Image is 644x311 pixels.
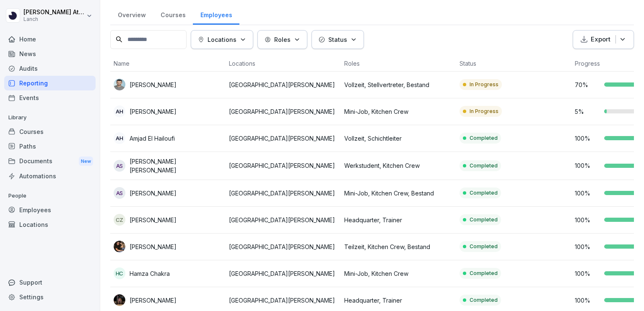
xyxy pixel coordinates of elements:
p: In Progress [470,108,499,115]
a: Paths [4,139,96,154]
th: Roles [341,56,456,72]
img: wjuly971i0y3uqkheb71wqyq.png [114,241,125,252]
div: AH [114,105,125,117]
p: [PERSON_NAME] Attaoui [23,9,85,16]
p: Werkstudent, Kitchen Crew [344,161,453,170]
p: [PERSON_NAME] [130,107,177,116]
a: Overview [110,3,153,25]
div: AS [114,187,125,199]
div: HC [114,267,125,279]
p: [PERSON_NAME] [130,80,177,89]
p: Headquarter, Trainer [344,216,453,224]
p: [PERSON_NAME] [130,216,177,224]
p: Roles [274,35,291,44]
a: DocumentsNew [4,154,96,169]
p: 100 % [575,134,600,143]
p: In Progress [470,81,499,88]
a: Employees [193,3,239,25]
p: Export [591,35,610,44]
p: [GEOGRAPHIC_DATA][PERSON_NAME] [229,216,338,224]
p: [GEOGRAPHIC_DATA][PERSON_NAME] [229,269,338,278]
p: [GEOGRAPHIC_DATA][PERSON_NAME] [229,107,338,116]
button: Locations [191,30,253,49]
th: Name [110,56,226,72]
p: Vollzeit, Stellvertreter, Bestand [344,80,453,89]
a: Locations [4,217,96,232]
p: 100 % [575,161,600,170]
a: Employees [4,203,96,217]
p: [PERSON_NAME] [PERSON_NAME] [130,157,222,175]
p: Lanch [23,16,85,22]
p: Locations [208,35,236,44]
img: cp97czd9e13kg1ytt0id7140.png [114,79,125,90]
p: [GEOGRAPHIC_DATA][PERSON_NAME] [229,80,338,89]
p: Hamza Chakra [130,269,170,278]
p: 100 % [575,216,600,224]
p: 70 % [575,80,600,89]
p: Completed [470,162,498,170]
th: Locations [226,56,341,72]
p: [PERSON_NAME] [130,189,177,198]
p: 100 % [575,269,600,278]
p: [GEOGRAPHIC_DATA][PERSON_NAME] [229,134,338,143]
a: Events [4,90,96,105]
p: 5 % [575,107,600,116]
p: 100 % [575,242,600,251]
button: Export [573,30,634,49]
p: 100 % [575,296,600,305]
p: Completed [470,243,498,250]
a: Automations [4,169,96,183]
p: Completed [470,270,498,277]
p: Mini-Job, Kitchen Crew [344,269,453,278]
p: Completed [470,189,498,197]
p: Mini-Job, Kitchen Crew, Bestand [344,189,453,198]
p: 100 % [575,189,600,198]
div: AH [114,132,125,144]
p: Amjad El Hailoufi [130,134,175,143]
p: People [4,189,96,203]
p: Library [4,111,96,124]
a: Home [4,32,96,46]
a: Courses [4,124,96,139]
p: Teilzeit, Kitchen Crew, Bestand [344,242,453,251]
a: Settings [4,290,96,304]
div: Support [4,275,96,290]
p: Vollzeit, Schichtleiter [344,134,453,143]
p: Mini-Job, Kitchen Crew [344,107,453,116]
img: gq6jiwkat9wmwctfmwqffveh.png [114,294,125,306]
div: Documents [4,154,96,169]
p: Completed [470,296,498,304]
p: [GEOGRAPHIC_DATA][PERSON_NAME] [229,189,338,198]
button: Roles [257,30,307,49]
a: News [4,46,96,61]
p: Completed [470,216,498,224]
button: Status [312,30,364,49]
p: [PERSON_NAME] [130,296,177,305]
p: Status [328,35,347,44]
p: [GEOGRAPHIC_DATA][PERSON_NAME] [229,242,338,251]
div: CZ [114,214,125,226]
p: Completed [470,134,498,142]
p: [PERSON_NAME] [130,242,177,251]
a: Audits [4,61,96,76]
p: Headquarter, Trainer [344,296,453,305]
a: Reporting [4,76,96,90]
div: New [79,157,93,166]
p: [GEOGRAPHIC_DATA][PERSON_NAME] [229,161,338,170]
a: Courses [153,3,193,25]
p: [GEOGRAPHIC_DATA][PERSON_NAME] [229,296,338,305]
th: Status [456,56,571,72]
